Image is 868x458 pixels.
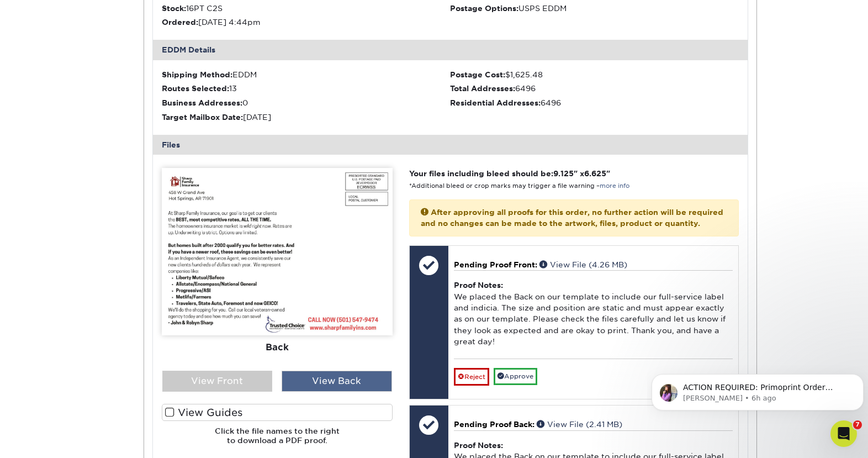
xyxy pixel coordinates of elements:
[584,169,606,178] span: 6.625
[450,4,518,13] strong: Postage Options:
[853,420,862,429] span: 7
[153,135,748,155] div: Files
[409,169,610,178] strong: Your files including bleed should be: " x "
[450,83,739,94] div: 6496
[162,98,242,107] strong: Business Addresses:
[454,441,503,450] strong: Proof Notes:
[450,70,505,79] strong: Postage Cost:
[454,281,503,289] strong: Proof Notes:
[450,3,739,14] li: USPS EDDM
[162,18,198,27] strong: Ordered:
[162,70,232,79] strong: Shipping Method:
[162,17,451,28] li: [DATE] 4:44pm
[450,98,541,107] strong: Residential Addresses:
[162,4,186,13] strong: Stock:
[162,113,243,122] strong: Target Mailbox Date:
[454,270,733,359] div: We placed the Back on our template to include our full-service label and indicia. The size and po...
[3,424,94,454] iframe: Google Customer Reviews
[409,182,629,189] small: *Additional bleed or crop marks may trigger a file warning –
[539,260,627,269] a: View File (4.26 MB)
[454,368,489,386] a: Reject
[537,420,622,429] a: View File (2.41 MB)
[162,69,451,80] div: EDDM
[162,404,393,421] label: View Guides
[450,97,739,108] div: 6496
[421,208,723,228] strong: After approving all proofs for this order, no further action will be required and no changes can ...
[162,371,273,392] div: View Front
[162,83,451,94] div: 13
[454,420,534,429] span: Pending Proof Back:
[162,3,451,14] li: 16PT C2S
[162,97,451,108] div: 0
[450,84,515,93] strong: Total Addresses:
[454,260,537,269] span: Pending Proof Front:
[162,112,451,123] div: [DATE]
[830,420,857,447] iframe: Intercom live chat
[282,371,392,392] div: View Back
[494,368,537,385] a: Approve
[600,182,629,189] a: more info
[450,69,739,80] div: $1,625.48
[162,335,393,360] div: Back
[553,169,574,178] span: 9.125
[153,40,748,60] div: EDDM Details
[162,427,393,454] h6: Click the file names to the right to download a PDF proof.
[647,351,868,428] iframe: Intercom notifications message
[162,84,229,93] strong: Routes Selected:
